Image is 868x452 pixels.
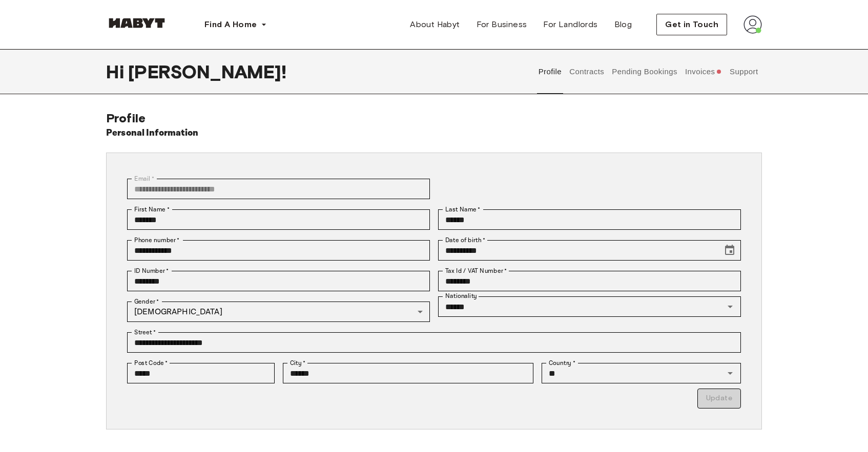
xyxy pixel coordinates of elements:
span: Hi [106,61,128,82]
button: Open [723,366,737,380]
span: About Habyt [410,18,460,31]
label: City [290,358,306,368]
a: For Landlords [535,14,606,35]
span: For Landlords [543,18,597,31]
a: About Habyt [402,14,468,35]
label: Last Name [445,205,481,214]
label: Country [549,358,575,368]
div: user profile tabs [534,49,762,94]
button: Support [728,49,759,94]
span: For Business [477,18,527,31]
label: Email [134,174,154,183]
span: Blog [614,18,632,31]
button: Contracts [568,49,606,94]
button: Pending Bookings [611,49,679,94]
label: Post Code [134,358,168,368]
label: Gender [134,297,159,306]
label: Date of birth [445,235,485,245]
label: First Name [134,205,170,214]
button: Profile [537,49,563,94]
img: Habyt [106,18,168,28]
button: Choose date, selected date is Mar 22, 2002 [719,240,740,261]
label: Tax Id / VAT Number [445,266,507,275]
h6: Personal Information [106,126,199,140]
button: Invoices [684,49,723,94]
a: Blog [606,14,640,35]
button: Find A Home [196,14,275,35]
span: Get in Touch [665,18,718,31]
label: ID Number [134,266,169,275]
img: avatar [743,15,762,34]
span: [PERSON_NAME] ! [128,61,286,82]
span: Find A Home [204,18,257,31]
button: Get in Touch [656,14,727,35]
button: Open [723,299,737,314]
label: Nationality [445,292,477,300]
a: For Business [468,14,535,35]
div: You can't change your email address at the moment. Please reach out to customer support in case y... [127,179,430,199]
label: Street [134,328,156,337]
span: Profile [106,111,146,125]
div: [DEMOGRAPHIC_DATA] [127,302,430,322]
label: Phone number [134,235,180,245]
